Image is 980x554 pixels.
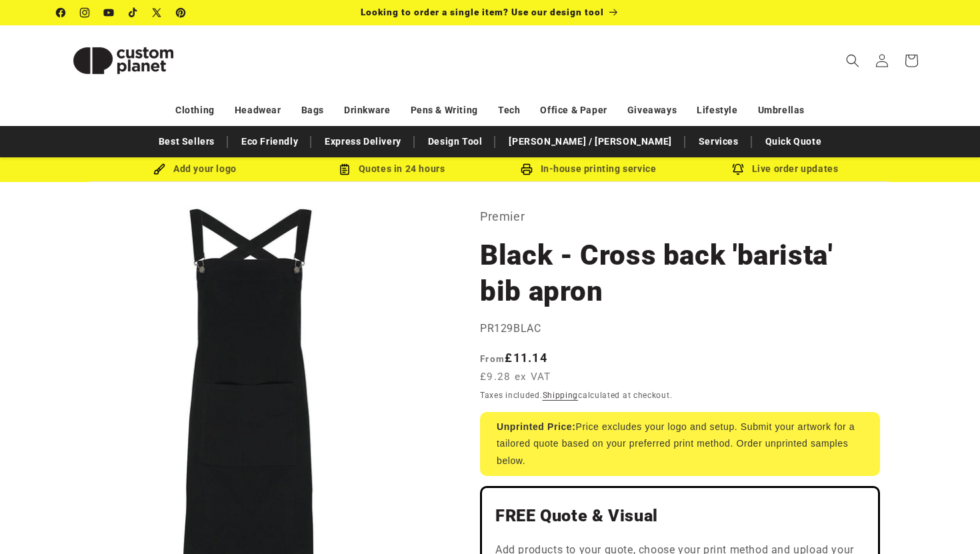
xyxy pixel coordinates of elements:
[480,322,541,335] span: PR129BLAC
[318,130,408,153] a: Express Delivery
[52,25,195,95] a: Custom Planet
[480,412,880,476] div: Price excludes your logo and setup. Submit your artwork for a tailored quote based on your prefer...
[497,421,576,432] strong: Unprinted Price:
[543,391,579,400] a: Shipping
[521,163,533,175] img: In-house printing
[759,130,829,153] a: Quick Quote
[411,99,478,122] a: Pens & Writing
[480,389,880,402] div: Taxes included. calculated at checkout.
[344,99,390,122] a: Drinkware
[152,130,221,153] a: Best Sellers
[480,206,880,227] p: Premier
[540,99,607,122] a: Office & Paper
[480,237,880,309] h1: Black - Cross back 'barista' bib apron
[480,351,547,365] strong: £11.14
[732,163,744,175] img: Order updates
[697,99,737,122] a: Lifestyle
[498,99,520,122] a: Tech
[495,505,865,527] h2: FREE Quote & Visual
[480,353,505,364] span: From
[692,130,745,153] a: Services
[235,99,281,122] a: Headwear
[687,161,883,177] div: Live order updates
[57,31,190,91] img: Custom Planet
[421,130,489,153] a: Design Tool
[97,161,293,177] div: Add your logo
[502,130,678,153] a: [PERSON_NAME] / [PERSON_NAME]
[175,99,215,122] a: Clothing
[339,163,351,175] img: Order Updates Icon
[758,99,805,122] a: Umbrellas
[293,161,490,177] div: Quotes in 24 hours
[361,7,604,17] span: Looking to order a single item? Use our design tool
[627,99,677,122] a: Giveaways
[480,369,551,385] span: £9.28 ex VAT
[301,99,324,122] a: Bags
[490,161,687,177] div: In-house printing service
[153,163,165,175] img: Brush Icon
[235,130,305,153] a: Eco Friendly
[838,46,867,75] summary: Search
